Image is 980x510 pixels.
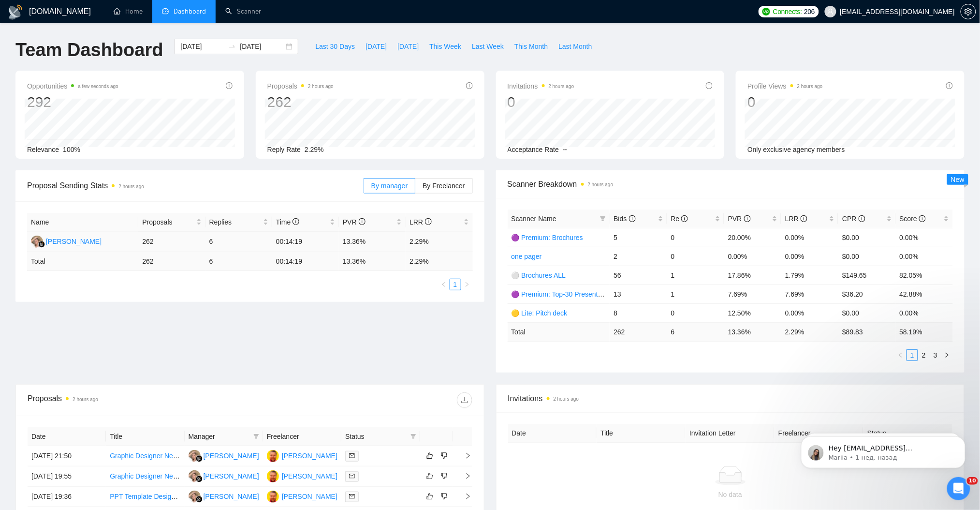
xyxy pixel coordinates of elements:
[359,218,366,225] span: info-circle
[859,215,865,222] span: info-circle
[343,218,366,226] span: PVR
[308,84,334,89] time: 2 hours ago
[671,215,688,223] span: Re
[349,494,355,499] span: mail
[838,266,895,285] td: $149.65
[267,80,334,92] span: Proposals
[110,493,271,500] a: PPT Template Design Based on Existing Presentation
[196,476,203,482] img: gigradar-bm.png
[553,39,597,54] button: Last Month
[423,182,465,190] span: By Freelancer
[267,492,337,500] a: JN[PERSON_NAME]
[225,7,261,15] a: searchScanner
[410,434,416,439] span: filter
[196,455,203,462] img: gigradar-bm.png
[896,266,953,285] td: 82.05%
[918,349,930,361] li: 2
[228,43,236,50] span: to
[31,236,43,248] img: VZ
[106,487,184,507] td: PPT Template Design Based on Existing Presentation
[597,424,686,443] th: Title
[276,218,299,226] span: Time
[424,450,436,462] button: like
[895,349,907,361] li: Previous Page
[516,489,945,500] div: No data
[801,215,807,222] span: info-circle
[667,266,724,285] td: 1
[610,247,667,266] td: 2
[429,41,461,52] span: This Week
[272,252,339,271] td: 00:14:19
[253,434,259,439] span: filter
[667,228,724,247] td: 0
[406,232,472,252] td: 2.29%
[781,266,838,285] td: 1.79%
[472,41,504,52] span: Last Week
[600,216,606,222] span: filter
[205,213,272,232] th: Replies
[508,80,574,92] span: Invitations
[409,429,418,444] span: filter
[118,184,144,189] time: 2 hours ago
[27,180,364,192] span: Proposal Sending Stats
[785,215,807,223] span: LRR
[366,41,387,52] span: [DATE]
[426,452,433,460] span: like
[930,350,941,360] a: 3
[838,322,895,341] td: $ 89.83
[724,247,781,266] td: 0.00%
[919,350,929,360] a: 2
[686,424,775,443] th: Invitation Letter
[174,7,206,15] span: Dashboard
[371,182,408,190] span: By manager
[508,392,953,405] span: Invitations
[138,232,205,252] td: 262
[315,41,355,52] span: Last 30 Days
[724,285,781,303] td: 7.69%
[189,470,201,482] img: VZ
[614,215,635,223] span: Bids
[263,427,341,446] th: Freelancer
[226,82,233,89] span: info-circle
[15,39,163,61] h1: Team Dashboard
[205,232,272,252] td: 6
[842,215,865,223] span: CPR
[228,43,236,50] span: swap-right
[629,215,636,222] span: info-circle
[896,285,953,303] td: 42.88%
[457,493,471,500] span: right
[189,451,259,459] a: VZ[PERSON_NAME]
[282,471,337,481] div: [PERSON_NAME]
[305,146,324,153] span: 2.29%
[781,285,838,303] td: 7.69%
[272,232,339,252] td: 00:14:19
[797,84,823,89] time: 2 hours ago
[508,146,559,153] span: Acceptance Rate
[549,84,574,89] time: 2 hours ago
[397,41,419,52] span: [DATE]
[28,427,106,446] th: Date
[251,429,261,444] span: filter
[142,217,194,227] span: Proposals
[349,453,355,459] span: mail
[466,82,473,89] span: info-circle
[941,349,953,361] button: right
[804,6,815,17] span: 206
[961,8,976,15] a: setting
[554,396,579,402] time: 2 hours ago
[267,451,337,459] a: JN[PERSON_NAME]
[667,322,724,341] td: 6
[28,487,106,507] td: [DATE] 19:36
[747,80,823,92] span: Profile Views
[439,470,450,482] button: dislike
[339,252,406,271] td: 13.36 %
[425,218,432,225] span: info-circle
[441,472,448,480] span: dislike
[293,218,299,225] span: info-circle
[392,39,424,54] button: [DATE]
[441,282,447,287] span: left
[267,470,279,482] img: JN
[27,213,138,232] th: Name
[209,217,261,227] span: Replies
[762,8,770,15] img: upwork-logo.png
